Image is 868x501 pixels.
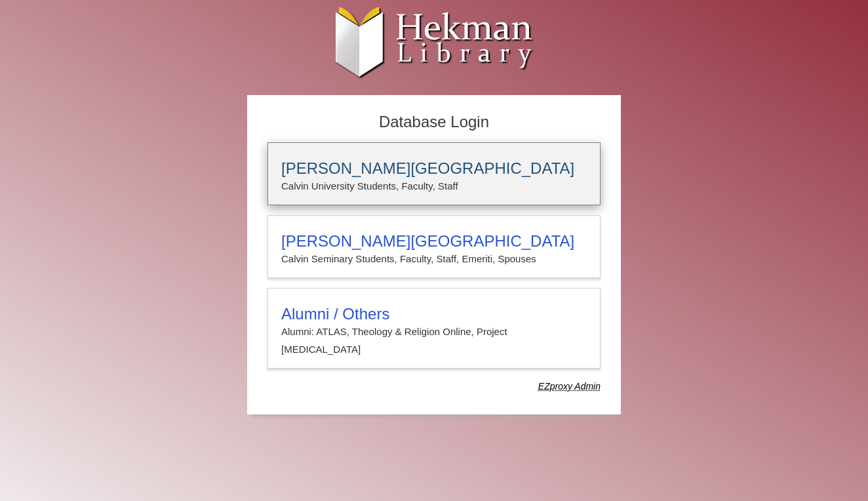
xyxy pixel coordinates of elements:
p: Alumni: ATLAS, Theology & Religion Online, Project [MEDICAL_DATA] [281,323,587,358]
h3: [PERSON_NAME][GEOGRAPHIC_DATA] [281,159,587,178]
summary: Alumni / OthersAlumni: ATLAS, Theology & Religion Online, Project [MEDICAL_DATA] [281,305,587,358]
h2: Database Login [261,109,607,136]
dfn: Use Alumni login [538,381,601,391]
h3: [PERSON_NAME][GEOGRAPHIC_DATA] [281,232,587,250]
p: Calvin Seminary Students, Faculty, Staff, Emeriti, Spouses [281,250,587,268]
a: [PERSON_NAME][GEOGRAPHIC_DATA]Calvin University Students, Faculty, Staff [267,142,601,205]
h3: Alumni / Others [281,305,587,323]
a: [PERSON_NAME][GEOGRAPHIC_DATA]Calvin Seminary Students, Faculty, Staff, Emeriti, Spouses [267,215,601,278]
p: Calvin University Students, Faculty, Staff [281,178,587,195]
